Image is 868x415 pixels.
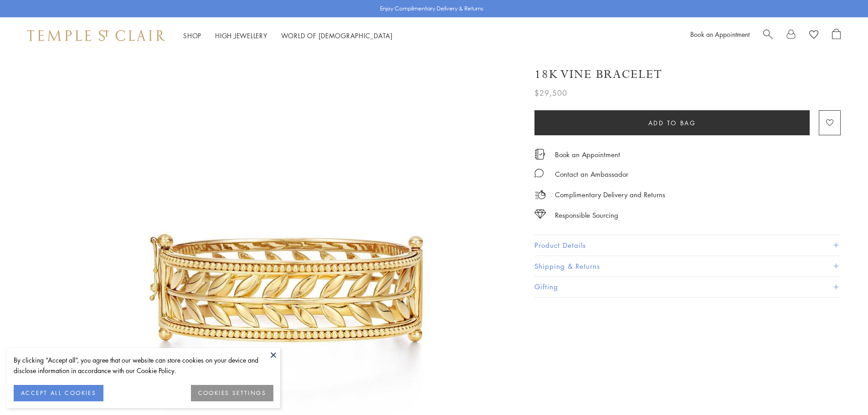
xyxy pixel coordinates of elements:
[191,385,273,401] button: COOKIES SETTINGS
[690,30,750,39] a: Book an Appointment
[27,30,165,41] img: Temple St. Clair
[648,118,696,128] span: Add to bag
[183,30,393,41] nav: Main navigation
[14,355,273,376] div: By clicking “Accept all”, you agree that our website can store cookies on your device and disclos...
[534,210,546,219] img: icon_sourcing.svg
[763,29,773,42] a: Search
[555,169,628,180] div: Contact an Ambassador
[555,149,620,159] a: Book an Appointment
[555,189,665,200] p: Complimentary Delivery and Returns
[534,67,663,82] h1: 18K Vine Bracelet
[534,149,545,159] img: icon_appointment.svg
[809,29,818,42] a: View Wishlist
[183,31,201,40] a: ShopShop
[822,372,859,406] iframe: Gorgias live chat messenger
[534,277,841,297] button: Gifting
[555,210,618,221] div: Responsible Sourcing
[534,256,841,277] button: Shipping & Returns
[534,235,841,256] button: Product Details
[14,385,103,401] button: ACCEPT ALL COOKIES
[534,87,567,99] span: $29,500
[534,110,810,135] button: Add to bag
[281,31,393,40] a: World of [DEMOGRAPHIC_DATA]World of [DEMOGRAPHIC_DATA]
[832,29,841,42] a: Open Shopping Bag
[534,189,546,200] img: icon_delivery.svg
[534,169,544,178] img: MessageIcon-01_2.svg
[380,4,483,13] p: Enjoy Complimentary Delivery & Returns
[215,31,267,40] a: High JewelleryHigh Jewellery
